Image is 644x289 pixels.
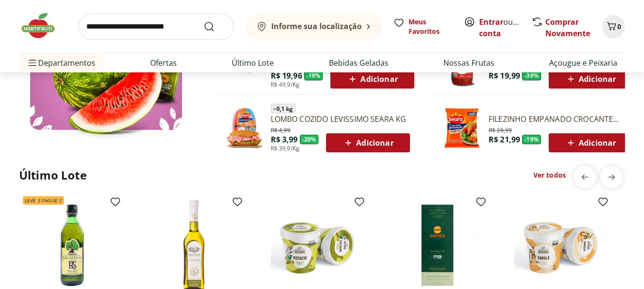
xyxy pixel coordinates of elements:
h2: Último Lote [19,168,87,183]
span: R$ 39,9/Kg [271,145,300,152]
span: Adicionar [342,137,393,149]
span: R$ 21,99 [489,134,520,145]
img: Hortifruti [19,11,67,40]
span: Adicionar [565,73,616,85]
span: R$ 26,99 [489,125,512,134]
span: ~ 0,1 kg [271,104,296,113]
span: ou [479,16,521,39]
input: search [78,13,234,40]
a: Comprar Novamente [545,17,590,39]
span: - 19 % [522,135,541,144]
a: Meus Favoritos [393,17,452,36]
a: Último Lote [232,57,274,69]
a: Ver todos [533,170,566,180]
span: Adicionar [347,73,398,85]
span: R$ 4,99 [271,125,291,134]
button: Adicionar [549,70,632,89]
img: Filezinho Empanado Crocante Seara 400g [439,105,485,151]
span: R$ 49,9/Kg [271,81,300,89]
span: R$ 19,96 [271,70,302,81]
button: Adicionar [330,70,414,89]
a: Açougue e Peixaria [549,57,617,69]
button: Adicionar [326,133,409,152]
span: Leve 3 Pague 2 [23,196,64,205]
span: R$ 19,99 [489,70,520,81]
a: Criar conta [479,17,532,39]
img: Lombo Cozido Levíssimo Seara [221,105,267,151]
span: Meus Favoritos [409,17,452,36]
span: 0 [617,22,621,31]
span: - 39 % [522,71,541,80]
span: R$ 3,99 [271,134,298,145]
button: next [600,166,623,189]
a: FILEZINHO EMPANADO CROCANTE SEARA 400G [489,114,632,124]
span: - 20 % [300,135,319,144]
button: Carrinho [602,15,625,38]
button: Submit Search [204,21,226,32]
span: - 19 % [304,71,323,80]
span: Departamentos [27,51,95,74]
a: Ofertas [150,57,177,69]
button: Menu [27,51,38,74]
button: Adicionar [549,133,632,152]
a: Nossas Frutas [443,57,494,69]
a: Entrar [479,17,503,27]
a: LOMBO COZIDO LEVISSIMO SEARA KG [271,114,410,124]
b: Informe sua localização [271,21,362,31]
span: Adicionar [565,137,616,149]
button: previous [573,166,596,189]
button: Informe sua localização [245,13,382,40]
a: Bebidas Geladas [329,57,388,69]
